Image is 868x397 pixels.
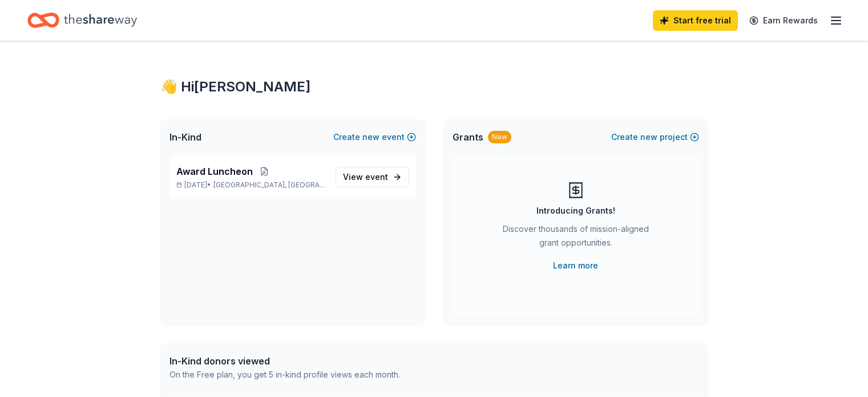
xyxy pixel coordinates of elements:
span: new [362,130,380,144]
div: On the Free plan, you get 5 in-kind profile views each month. [169,368,400,382]
a: Earn Rewards [742,10,825,31]
div: Introducing Grants! [536,204,615,218]
a: Home [27,7,137,34]
div: 👋 Hi [PERSON_NAME] [160,78,708,96]
a: View event [336,167,409,187]
span: View [343,170,388,184]
p: [DATE] • [176,181,326,190]
div: In-Kind donors viewed [169,354,400,368]
button: Createnewevent [333,130,416,144]
div: Discover thousands of mission-aligned grant opportunities. [498,222,653,254]
span: new [640,130,657,144]
span: Grants [453,130,483,144]
span: Award Luncheon [176,165,253,178]
span: event [365,172,388,182]
a: Learn more [553,259,598,272]
div: New [488,131,511,143]
span: In-Kind [169,130,201,144]
span: [GEOGRAPHIC_DATA], [GEOGRAPHIC_DATA] [213,181,326,190]
a: Start free trial [653,10,738,31]
button: Createnewproject [611,130,699,144]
